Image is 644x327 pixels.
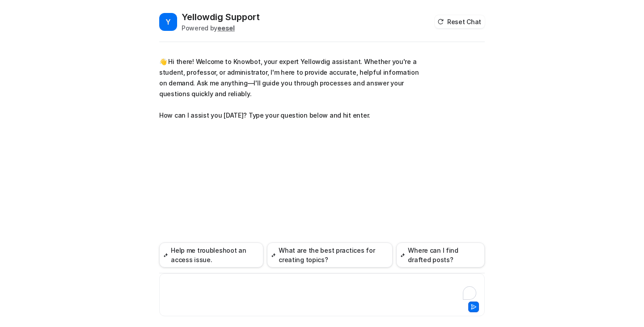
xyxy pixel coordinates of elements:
[159,242,263,268] button: Help me troubleshoot an access issue.
[435,15,485,28] button: Reset Chat
[182,11,260,23] h2: Yellowdig Support
[159,56,421,121] p: 👋 Hi there! Welcome to Knowbot, your expert Yellowdig assistant. Whether you're a student, profes...
[161,279,483,300] div: To enrich screen reader interactions, please activate Accessibility in Grammarly extension settings
[396,242,485,268] button: Where can I find drafted posts?
[182,23,260,33] div: Powered by
[217,24,235,32] b: eesel
[267,242,393,268] button: What are the best practices for creating topics?
[159,13,177,31] span: Y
